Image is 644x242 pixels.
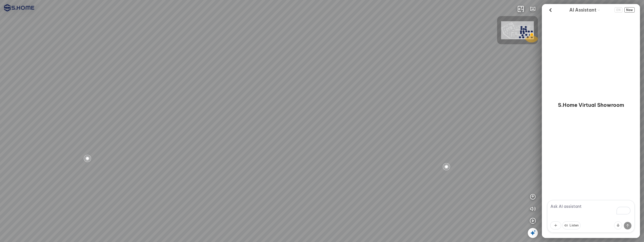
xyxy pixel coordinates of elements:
button: Change language [615,7,622,13]
img: logo [4,4,34,12]
button: New Chat [624,7,635,13]
span: New [624,7,635,13]
button: Listen [562,221,581,229]
textarea: To enrich screen reader interactions, please activate Accessibility in Grammarly extension settings [547,200,635,233]
span: AI Assistant [569,7,596,14]
img: SHome_H____ng_l_94CLDY9XT4CH.png [501,21,534,39]
p: S.Home Virtual Showroom [558,102,624,109]
div: AI Guide options [569,6,600,14]
span: EN [615,7,622,13]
